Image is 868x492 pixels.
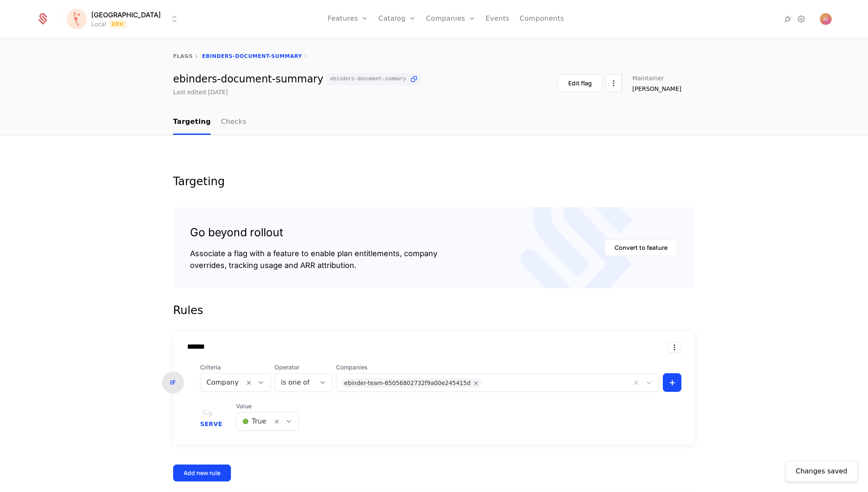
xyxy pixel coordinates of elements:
button: Select action [606,74,622,92]
button: + [663,373,681,392]
span: [PERSON_NAME] [632,85,681,93]
img: Florence [67,9,87,29]
ul: Choose Sub Page [173,110,246,135]
button: Edit flag [558,74,602,92]
a: Integrations [783,14,793,24]
div: Rules [173,302,695,319]
span: Companies [336,363,659,372]
a: Settings [796,14,806,24]
div: Go beyond rollout [190,224,437,241]
div: Changes saved [796,466,847,476]
div: Local [91,20,106,28]
span: Serve [200,421,222,427]
span: [GEOGRAPHIC_DATA] [91,10,161,20]
div: ebinder-team-65056802732f9a00e245415d [344,378,470,388]
div: Targeting [173,176,695,187]
img: Igor Grebenarovic [820,13,832,25]
div: Edit flag [568,79,592,87]
a: Checks [221,110,246,135]
a: Targeting [173,110,211,135]
span: Operator [274,363,333,372]
nav: Main [173,110,695,135]
button: Open user button [820,13,832,25]
div: Remove ebinder-team-65056802732f9a00e245415d [471,378,482,388]
div: Last edited [DATE] [173,88,228,96]
button: Select environment [69,10,179,28]
div: Add new rule [184,469,220,477]
span: Value [236,402,299,410]
div: Associate a flag with a feature to enable plan entitlements, company overrides, tracking usage an... [190,248,437,271]
span: ebinders-document-summary [330,77,406,82]
span: Dev [109,20,127,28]
a: flags [173,53,193,59]
button: Add new rule [173,465,231,481]
div: ebinders-document-summary [173,73,422,85]
span: Maintainer [632,75,664,81]
div: IF [162,372,184,394]
button: Select action [668,342,681,353]
button: Convert to feature [604,239,678,256]
span: Criteria [200,363,271,372]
